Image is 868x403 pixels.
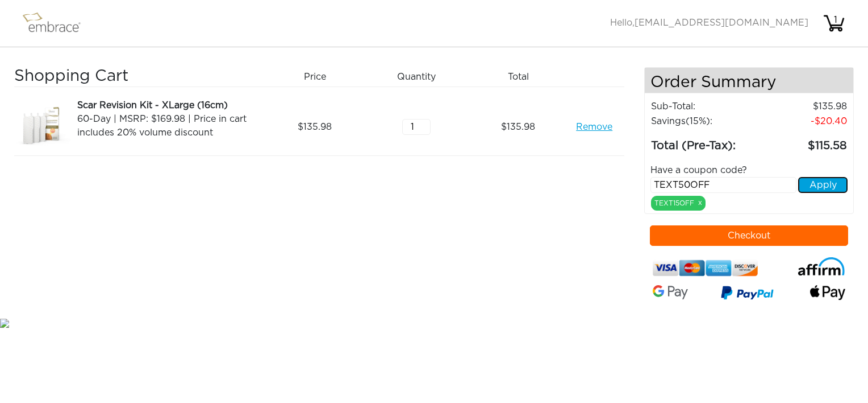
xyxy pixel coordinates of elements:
[77,112,260,139] div: 60-Day | MSRP: $169.98 | Price in cart includes 20% volume discount
[810,285,845,300] img: fullApplePay.png
[14,98,71,155] img: 3dfb6d7a-8da9-11e7-b605-02e45ca4b85b.jpeg
[721,283,774,305] img: paypal-v3.png
[268,67,370,87] div: Price
[759,99,848,114] td: 135.98
[759,114,848,129] td: 20.40
[576,120,612,134] a: Remove
[298,120,332,134] span: 135.98
[653,257,758,279] img: credit-cards.png
[645,68,854,93] h4: Order Summary
[759,129,848,155] td: 115.58
[823,12,845,35] img: cart
[650,99,759,114] td: Sub-Total:
[642,163,857,177] div: Have a coupon code?
[397,70,436,84] span: Quantity
[651,196,706,211] div: TEXT15OFF
[501,120,535,134] span: 135.98
[77,98,260,112] div: Scar Revision Kit - XLarge (16cm)
[650,225,849,246] button: Checkout
[698,198,702,208] a: x
[14,67,260,87] h3: Shopping Cart
[686,117,710,126] span: (15%)
[824,13,847,27] div: 1
[650,114,759,129] td: Savings :
[653,285,688,299] img: Google-Pay-Logo.svg
[798,257,845,276] img: affirm-logo.svg
[20,9,94,38] img: logo.png
[610,18,808,27] span: Hello,
[471,67,573,87] div: Total
[650,129,759,155] td: Total (Pre-Tax):
[823,18,845,27] a: 1
[798,177,848,193] button: Apply
[635,18,808,27] span: [EMAIL_ADDRESS][DOMAIN_NAME]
